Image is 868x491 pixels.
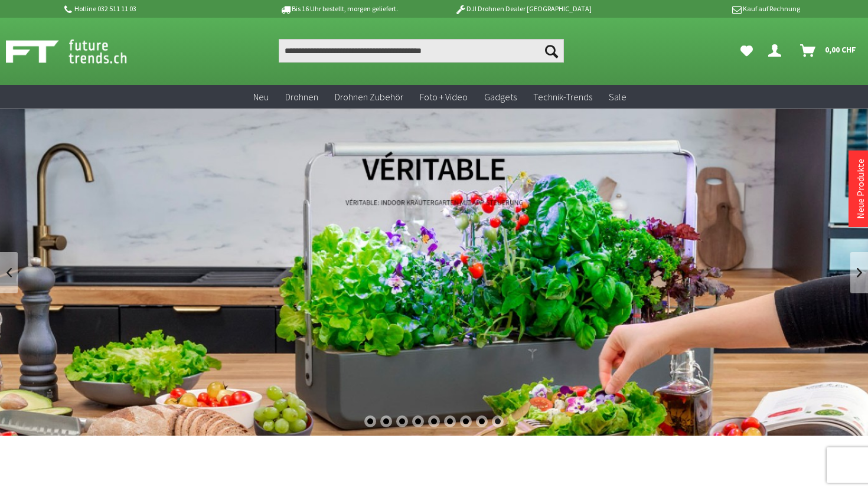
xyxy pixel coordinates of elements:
div: 1 [364,415,376,427]
p: Bis 16 Uhr bestellt, morgen geliefert. [246,2,430,16]
div: 9 [492,415,504,427]
p: Hotline 032 511 11 03 [62,2,246,16]
span: Neu [253,91,269,103]
div: 6 [444,415,456,427]
span: Gadgets [484,91,517,103]
div: 5 [428,415,440,427]
a: Technik-Trends [525,85,601,109]
span: 0,00 CHF [825,40,856,59]
div: 3 [396,415,408,427]
div: 4 [412,415,424,427]
input: Produkt, Marke, Kategorie, EAN, Artikelnummer… [279,39,564,63]
div: 7 [460,415,472,427]
a: Foto + Video [412,85,476,109]
a: Neu [245,85,277,109]
img: Shop Futuretrends - zur Startseite wechseln [6,37,153,66]
a: Neue Produkte [854,159,866,219]
a: Warenkorb [795,39,862,63]
a: Meine Favoriten [735,39,759,63]
span: Technik-Trends [533,91,592,103]
a: Drohnen [277,85,327,109]
a: Dein Konto [763,39,791,63]
p: Kauf auf Rechnung [615,2,800,16]
span: Sale [609,91,626,103]
div: 8 [476,415,488,427]
button: Suchen [539,39,564,63]
span: Drohnen Zubehör [335,91,403,103]
span: Foto + Video [420,91,468,103]
span: Drohnen [285,91,318,103]
p: DJI Drohnen Dealer [GEOGRAPHIC_DATA] [431,2,615,16]
div: 2 [380,415,392,427]
a: Sale [601,85,635,109]
a: Drohnen Zubehör [327,85,412,109]
a: Gadgets [476,85,525,109]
